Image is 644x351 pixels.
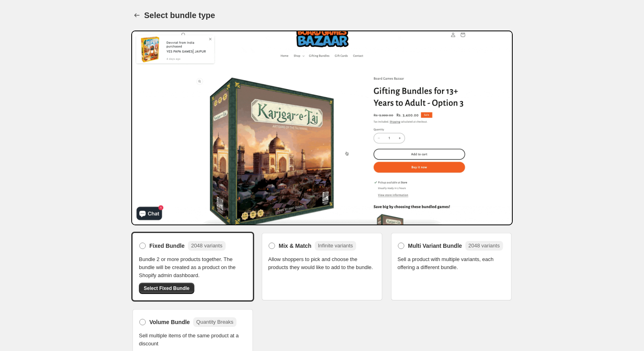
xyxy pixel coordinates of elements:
span: Allow shoppers to pick and choose the products they would like to add to the bundle. [268,255,376,271]
span: 2048 variants [469,243,500,249]
span: Quantity Breaks [196,319,234,325]
span: Select Fixed Bundle [144,285,190,292]
span: Bundle 2 or more products together. The bundle will be created as a product on the Shopify admin ... [139,255,247,280]
span: Fixed Bundle [149,242,185,250]
h1: Select bundle type [144,10,215,20]
span: Infinite variants [318,243,353,249]
span: Multi Variant Bundle [408,242,462,250]
span: 2048 variants [191,243,222,249]
button: Select Fixed Bundle [139,283,194,294]
span: Sell a product with multiple variants, each offering a different bundle. [397,255,505,271]
img: Bundle Preview [131,31,513,225]
span: Sell multiple items of the same product at a discount [139,332,247,348]
span: Mix & Match [279,242,312,250]
button: Back [131,10,143,21]
span: Volume Bundle [149,318,190,326]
